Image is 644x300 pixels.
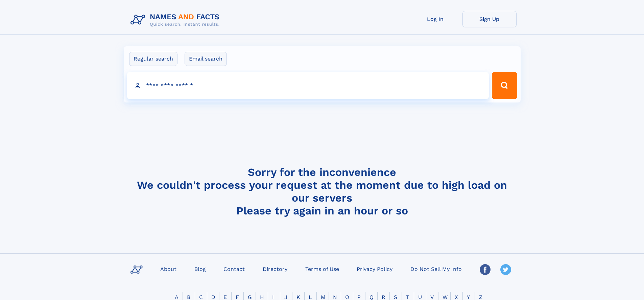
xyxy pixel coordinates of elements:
a: Do Not Sell My Info [408,264,464,274]
button: Search Button [492,72,517,99]
label: Regular search [129,52,177,66]
input: search input [127,72,489,99]
a: Log In [408,11,462,27]
a: Contact [221,264,247,274]
a: Sign Up [462,11,517,27]
img: Facebook [480,264,491,275]
a: Privacy Policy [354,264,395,274]
label: Email search [185,52,227,66]
a: About [158,264,179,274]
img: Twitter [500,264,511,275]
a: Directory [260,264,290,274]
img: Logo Names and Facts [128,11,225,29]
a: Blog [192,264,209,274]
a: Terms of Use [303,264,342,274]
h4: Sorry for the inconvenience We couldn't process your request at the moment due to high load on ou... [128,166,517,217]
